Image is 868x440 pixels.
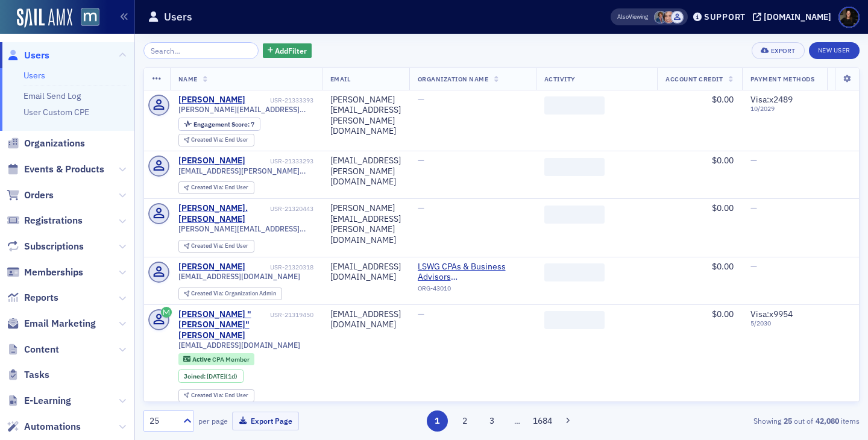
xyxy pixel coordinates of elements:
a: Email Send Log [24,90,81,101]
div: Export [771,48,796,54]
span: Registrations [24,214,83,227]
a: Memberships [7,266,83,279]
span: Joined : [184,372,207,380]
span: Add Filter [275,45,307,56]
a: Orders [7,189,54,202]
div: End User [191,184,248,191]
a: Active CPA Member [183,355,249,363]
span: CPA Member [212,355,250,363]
span: Reports [24,291,58,304]
a: SailAMX [17,8,72,28]
button: [DOMAIN_NAME] [753,13,835,21]
span: — [418,203,424,213]
span: — [750,155,757,166]
span: ‌ [544,263,605,281]
span: Email [330,75,351,83]
a: Organizations [7,137,85,150]
a: Events & Products [7,163,104,176]
div: [EMAIL_ADDRESS][DOMAIN_NAME] [330,262,401,283]
span: $0.00 [712,94,734,105]
button: AddFilter [263,43,312,58]
a: Subscriptions [7,240,84,253]
img: SailAMX [81,8,99,27]
span: ‌ [544,311,605,329]
strong: 42,080 [813,415,841,426]
span: Justin Chase [671,11,684,24]
span: Subscriptions [24,240,84,253]
a: [PERSON_NAME] [178,262,245,272]
div: Created Via: Organization Admin [178,288,282,300]
span: LSWG CPAs & Business Advisors (Frederick, MD) [418,262,527,283]
span: $0.00 [712,261,734,272]
div: USR-21333393 [247,96,313,104]
div: 7 [193,121,254,128]
div: Showing out of items [629,415,860,426]
span: Tasks [24,368,49,382]
div: USR-21320318 [247,263,313,271]
span: [EMAIL_ADDRESS][DOMAIN_NAME] [178,341,300,350]
div: [PERSON_NAME] [178,95,245,105]
span: Content [24,343,59,356]
div: USR-21319450 [270,311,313,319]
span: ‌ [544,206,605,224]
div: [DOMAIN_NAME] [764,11,831,22]
span: Organizations [24,137,85,150]
a: View Homepage [72,8,99,28]
span: Orders [24,189,54,202]
button: Export [752,42,804,59]
span: Created Via : [191,183,225,191]
span: Events & Products [24,163,104,176]
span: Active [192,355,212,363]
div: End User [191,243,248,250]
span: — [418,94,424,105]
span: $0.00 [712,155,734,166]
a: Email Marketing [7,317,96,330]
div: Active: Active: CPA Member [178,353,255,365]
div: Created Via: End User [178,134,254,146]
div: 25 [149,415,176,427]
a: [PERSON_NAME] [178,156,245,166]
strong: 25 [781,415,794,426]
div: USR-21333293 [247,157,313,165]
a: [PERSON_NAME].[PERSON_NAME] [178,203,268,224]
span: Memberships [24,266,83,279]
div: Joined: 2025-09-24 00:00:00 [178,369,244,383]
button: Export Page [232,412,299,430]
span: Created Via : [191,391,225,399]
span: Created Via : [191,242,225,250]
span: $0.00 [712,203,734,213]
a: E-Learning [7,394,71,407]
span: Activity [544,75,576,83]
span: Payment Methods [750,75,815,83]
div: ORG-43010 [418,284,527,297]
span: ‌ [544,158,605,176]
div: Created Via: End User [178,389,254,402]
span: Name [178,75,198,83]
span: — [750,203,757,213]
h1: Users [164,10,192,24]
span: [PERSON_NAME][EMAIL_ADDRESS][PERSON_NAME][DOMAIN_NAME] [178,105,313,114]
span: E-Learning [24,394,71,407]
span: $0.00 [712,309,734,319]
a: Reports [7,291,58,304]
div: End User [191,392,248,399]
span: Users [24,49,49,62]
div: Created Via: End User [178,181,254,194]
button: 1 [427,410,448,432]
div: (1d) [207,372,237,380]
div: USR-21320443 [270,205,313,213]
span: — [418,155,424,166]
div: [PERSON_NAME][EMAIL_ADDRESS][PERSON_NAME][DOMAIN_NAME] [330,203,401,245]
span: … [509,415,526,426]
span: Visa : x2489 [750,94,793,105]
div: Also [617,13,629,20]
button: 1684 [532,410,553,432]
label: per page [198,415,228,426]
span: — [750,261,757,272]
span: [DATE] [207,372,225,380]
a: Users [24,70,45,81]
a: User Custom CPE [24,107,89,118]
span: 5 / 2030 [750,319,819,327]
